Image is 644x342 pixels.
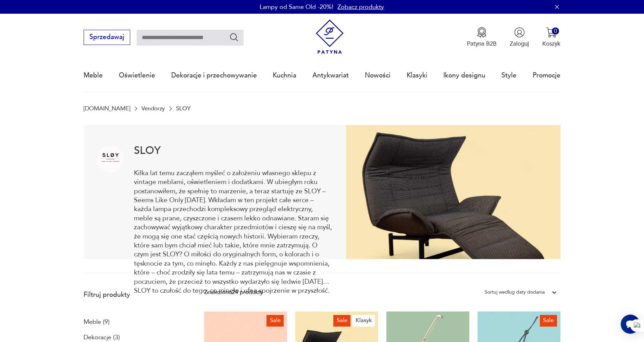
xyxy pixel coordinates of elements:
a: Sprzedawaj [84,35,130,40]
img: Ikonka użytkownika [514,27,525,38]
a: Ikona medaluPatyna B2B [467,27,497,48]
img: SLOY [97,146,124,173]
p: Patyna B2B [467,40,497,48]
button: Sprzedawaj [84,30,130,45]
p: SLOY [176,105,190,112]
img: Ikona medalu [476,27,487,38]
a: Zobacz produkty [338,3,384,11]
a: Kuchnia [273,60,296,91]
a: Promocje [533,60,560,91]
p: Zaloguj [510,40,529,48]
a: Style [501,60,517,91]
img: SLOY [346,125,560,259]
a: Nowości [365,60,391,91]
button: Patyna B2B [467,27,497,48]
p: Lampy od Same Old -20%! [260,3,334,11]
a: Klasyki [407,60,428,91]
p: Koszyk [542,40,560,48]
button: 0Koszyk [542,27,560,48]
img: Patyna - sklep z meblami i dekoracjami vintage [312,20,347,54]
iframe: Smartsupp widget button [621,315,640,334]
a: [DOMAIN_NAME] [84,105,130,112]
button: Szukaj [229,32,239,42]
div: Sortuj według daty dodania [485,288,545,297]
button: Zaloguj [510,27,529,48]
a: Meble [84,60,103,91]
p: Kilka lat temu zacząłem myśleć o założeniu własnego sklepu z vintage meblami, oświetleniem i doda... [134,169,333,295]
div: Znaleziono 24 produkty [204,288,263,297]
a: Oświetlenie [119,60,155,91]
a: Vendorzy [141,105,165,112]
a: Meble (9) [84,316,110,328]
a: Dekoracje i przechowywanie [171,60,257,91]
a: Ikony designu [443,60,485,91]
h1: SLOY [134,146,333,156]
div: 0 [552,27,559,35]
a: Antykwariat [312,60,349,91]
img: Ikona koszyka [546,27,557,38]
p: Filtruj produkty [84,290,184,299]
